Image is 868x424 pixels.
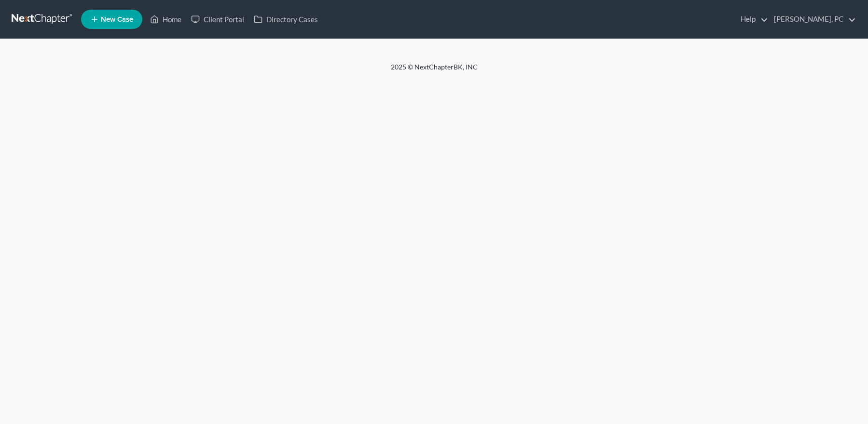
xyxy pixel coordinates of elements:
[186,11,249,28] a: Client Portal
[145,11,186,28] a: Home
[81,10,142,29] new-legal-case-button: New Case
[769,11,856,28] a: [PERSON_NAME], PC
[736,11,768,28] a: Help
[159,62,709,80] div: 2025 © NextChapterBK, INC
[249,11,323,28] a: Directory Cases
